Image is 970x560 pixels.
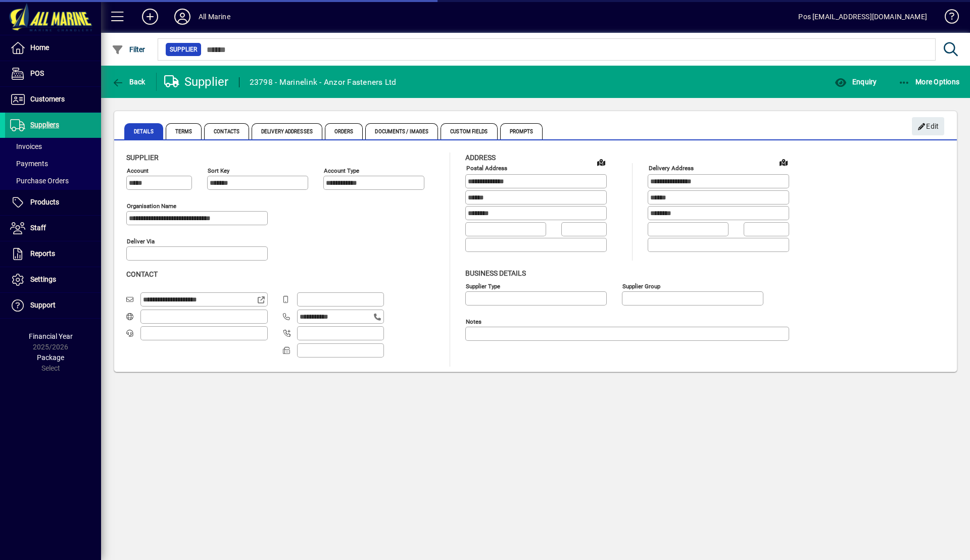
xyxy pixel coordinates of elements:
span: Supplier [170,44,197,55]
div: Supplier [164,74,229,90]
a: View on map [775,154,792,170]
a: POS [5,61,101,86]
span: POS [30,69,44,77]
span: Home [30,43,49,52]
a: Knowledge Base [937,2,957,35]
span: Terms [166,123,202,139]
a: Customers [5,87,101,112]
span: Staff [30,224,46,232]
a: Support [5,293,101,318]
span: Support [30,301,56,309]
span: Edit [917,118,939,135]
button: Edit [912,117,944,135]
span: Contacts [204,123,249,139]
span: Settings [30,275,56,283]
span: Invoices [10,142,42,150]
span: Reports [30,249,55,258]
a: Invoices [5,138,101,155]
div: Pos [EMAIL_ADDRESS][DOMAIN_NAME] [798,9,927,25]
span: Purchase Orders [10,177,69,185]
mat-label: Sort key [208,167,229,174]
a: Purchase Orders [5,172,101,189]
mat-label: Deliver via [127,238,155,245]
span: Suppliers [30,121,59,129]
span: More Options [898,78,960,86]
span: Enquiry [835,78,877,86]
a: Payments [5,155,101,172]
mat-label: Supplier group [622,282,660,289]
mat-label: Notes [466,318,481,325]
mat-label: Account [127,167,149,174]
span: Custom Fields [441,123,497,139]
div: All Marine [199,9,230,25]
span: Filter [112,45,145,54]
mat-label: Organisation name [127,202,176,210]
button: More Options [896,73,962,91]
app-page-header-button: Back [101,73,157,91]
span: Products [30,198,59,206]
mat-label: Supplier type [466,282,500,289]
button: Profile [166,8,199,26]
span: Delivery Addresses [252,123,322,139]
a: Products [5,190,101,215]
a: Home [5,35,101,61]
span: Contact [126,270,158,278]
span: Documents / Images [365,123,438,139]
span: Orders [325,123,363,139]
span: Business details [465,269,526,277]
a: Settings [5,267,101,292]
span: Back [112,78,145,86]
a: Reports [5,241,101,267]
a: Staff [5,216,101,241]
span: Package [37,353,64,362]
span: Address [465,154,496,162]
mat-label: Account Type [324,167,359,174]
div: 23798 - Marinelink - Anzor Fasteners Ltd [250,74,397,90]
span: Customers [30,95,65,103]
button: Filter [109,40,148,59]
button: Back [109,73,148,91]
span: Supplier [126,154,159,162]
span: Payments [10,160,48,168]
a: View on map [593,154,609,170]
span: Financial Year [29,332,73,340]
span: Prompts [500,123,543,139]
span: Details [124,123,163,139]
button: Add [134,8,166,26]
button: Enquiry [832,73,879,91]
